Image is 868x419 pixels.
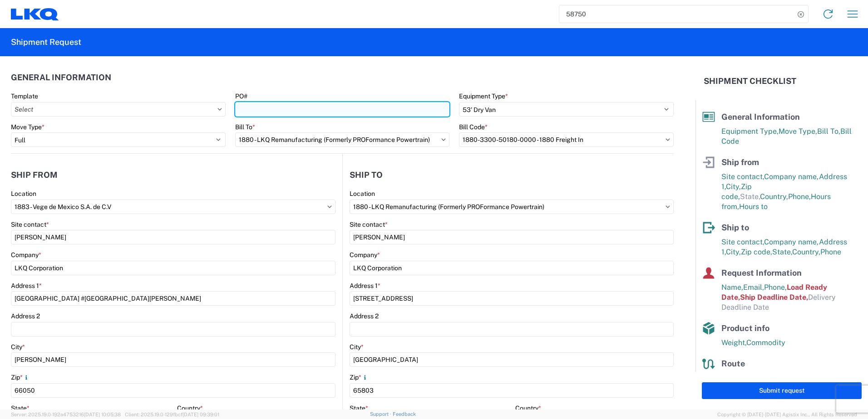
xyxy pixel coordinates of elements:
span: Copyright © [DATE]-[DATE] Agistix Inc., All Rights Reserved [717,410,857,419]
span: City, [726,182,741,191]
label: Zip [11,373,30,381]
a: Support [370,411,393,417]
label: Site contact [11,220,49,229]
a: Feedback [393,411,416,417]
span: Ship to [721,223,749,232]
span: Product info [721,323,769,333]
span: State, [740,192,760,201]
h2: Shipment Request [11,37,81,48]
h2: Ship from [11,171,58,180]
label: Zip [350,373,369,381]
span: Email, [743,283,764,292]
label: Country [177,404,203,412]
span: Ship Deadline Date, [740,293,808,302]
span: State, [772,248,792,256]
span: Ship from [721,157,759,167]
label: Location [11,190,36,198]
h2: Ship to [350,171,383,180]
span: General Information [721,112,800,122]
span: Weight, [721,338,746,347]
span: Country, [760,192,788,201]
label: Company [350,251,380,259]
input: Select [11,102,226,117]
span: Equipment Type, [721,127,779,136]
span: Name, [721,283,743,292]
span: Commodity [746,338,785,347]
label: Site contact [350,220,388,229]
span: Company name, [764,172,819,181]
span: Site contact, [721,238,764,246]
span: Company name, [764,238,819,246]
label: State [350,404,368,412]
span: Move Type, [779,127,817,136]
span: Zip code, [741,248,772,256]
span: City, [726,248,741,256]
label: Equipment Type [459,92,508,100]
span: Client: 2025.19.0-129fbcf [125,412,219,417]
span: [DATE] 09:39:01 [182,412,219,417]
label: Company [11,251,41,259]
label: Move Type [11,123,44,131]
label: State [11,404,30,412]
button: Submit request [702,382,862,399]
label: Country [515,404,541,412]
label: Address 1 [350,282,380,290]
span: Hours to [739,202,768,211]
span: Phone, [764,283,787,292]
label: City [11,343,25,351]
input: Select [350,200,674,214]
label: Bill To [235,123,255,131]
span: Phone [820,248,841,256]
input: Select [459,132,674,147]
span: Site contact, [721,172,764,181]
span: Phone, [788,192,811,201]
input: Shipment, tracking or reference number [559,5,794,23]
label: Location [350,190,375,198]
label: City [350,343,364,351]
span: Route [721,359,745,368]
span: [DATE] 10:05:38 [84,412,121,417]
span: Request Information [721,268,802,278]
label: Address 2 [350,312,379,320]
label: Address 1 [11,282,42,290]
label: Template [11,92,38,100]
input: Select [235,132,450,147]
label: Address 2 [11,312,40,320]
span: Bill To, [817,127,840,136]
input: Select [11,200,335,214]
h2: Shipment Checklist [704,76,796,87]
span: Country, [792,248,820,256]
h2: General Information [11,73,111,82]
label: PO# [235,92,247,100]
label: Bill Code [459,123,488,131]
span: Server: 2025.19.0-192a4753216 [11,412,121,417]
